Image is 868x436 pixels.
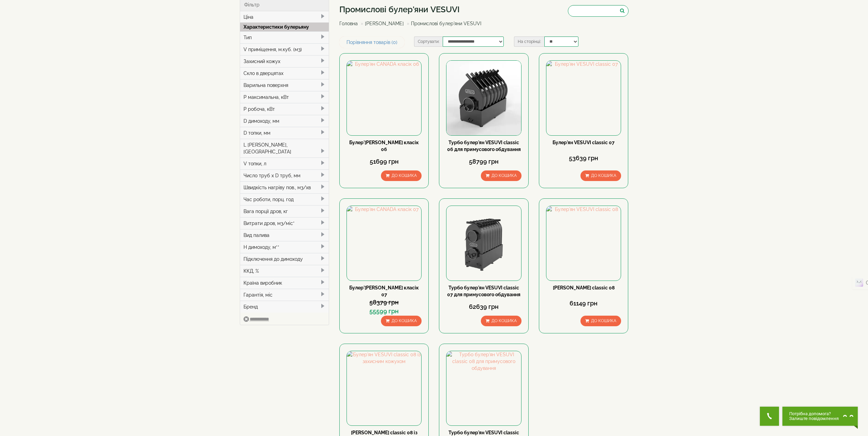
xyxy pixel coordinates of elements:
div: P робоча, кВт [240,103,329,115]
div: 62639 грн [446,302,521,311]
img: Турбо булер'ян VESUVI classic 06 для примусового обдування [446,61,521,135]
button: До кошика [381,316,422,326]
a: Турбо булер'ян VESUVI classic 06 для примусового обдування [447,140,521,152]
div: Число труб x D труб, мм [240,169,329,181]
div: L [PERSON_NAME], [GEOGRAPHIC_DATA] [240,139,329,157]
div: Скло в дверцятах [240,67,329,79]
div: D топки, мм [240,127,329,139]
li: Промислові булер'яни VESUVI [405,20,481,27]
div: H димоходу, м** [240,241,329,253]
button: До кошика [381,170,422,181]
button: Get Call button [760,407,779,426]
div: 58799 грн [446,157,521,166]
div: Вага порції дров, кг [240,205,329,217]
div: ККД, % [240,265,329,277]
img: Булер'ян CANADA класік 07 [347,206,421,280]
div: Бренд [240,301,329,313]
img: Булер'ян CANADA класік 06 [347,61,421,135]
div: Ціна [240,11,329,23]
img: Булер'ян VESUVI classic 08 із захисним кожухом [347,351,421,425]
span: До кошика [392,318,417,323]
span: Залиште повідомлення [789,416,839,421]
div: Варильна поверхня [240,79,329,91]
div: Час роботи, порц. год [240,193,329,205]
div: Тип [240,31,329,43]
button: До кошика [580,316,621,326]
label: На сторінці: [514,36,544,47]
div: Характеристики булерьяну [240,22,329,31]
div: 51699 грн [347,157,422,166]
a: Турбо булер'ян VESUVI classic 07 для примусового обдування [447,285,520,297]
div: Підключення до димоходу [240,253,329,265]
div: P максимальна, кВт [240,91,329,103]
button: До кошика [580,170,621,181]
span: До кошика [491,318,517,323]
div: 61149 грн [546,299,621,308]
button: Chat button [782,407,858,426]
a: [PERSON_NAME] classic 08 [553,285,615,290]
img: Булер'ян VESUVI classic 07 [546,61,621,135]
div: Витрати дров, м3/міс* [240,217,329,229]
h1: Промислові булер'яни VESUVI [339,5,486,14]
div: 55599 грн [347,307,422,316]
img: Турбо булер'ян VESUVI classic 07 для примусового обдування [446,206,521,280]
span: Потрібна допомога? [789,411,839,416]
div: Вид палива [240,229,329,241]
label: Сортувати: [414,36,443,47]
div: Захисний кожух [240,55,329,67]
img: Булер'ян VESUVI classic 08 [546,206,621,280]
button: До кошика [481,170,521,181]
a: Порівняння товарів (0) [339,36,404,48]
img: Турбо булер'ян VESUVI classic 08 для примусового обдування [446,351,521,425]
div: 53639 грн [546,154,621,163]
div: Швидкість нагріву пов., м3/хв [240,181,329,193]
span: До кошика [491,173,517,178]
div: V топки, л [240,157,329,169]
span: До кошика [591,173,616,178]
a: [PERSON_NAME] [365,21,404,26]
div: 58379 грн [347,298,422,307]
div: V приміщення, м.куб. (м3) [240,43,329,55]
span: До кошика [591,318,616,323]
div: D димоходу, мм [240,115,329,127]
a: Булер'ян VESUVI classic 07 [553,140,615,145]
a: Булер'[PERSON_NAME] класік 06 [349,140,419,152]
a: Булер'[PERSON_NAME] класік 07 [349,285,419,297]
div: Гарантія, міс [240,289,329,301]
span: До кошика [392,173,417,178]
button: До кошика [481,316,521,326]
div: Країна виробник [240,277,329,289]
a: Головна [339,21,358,26]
